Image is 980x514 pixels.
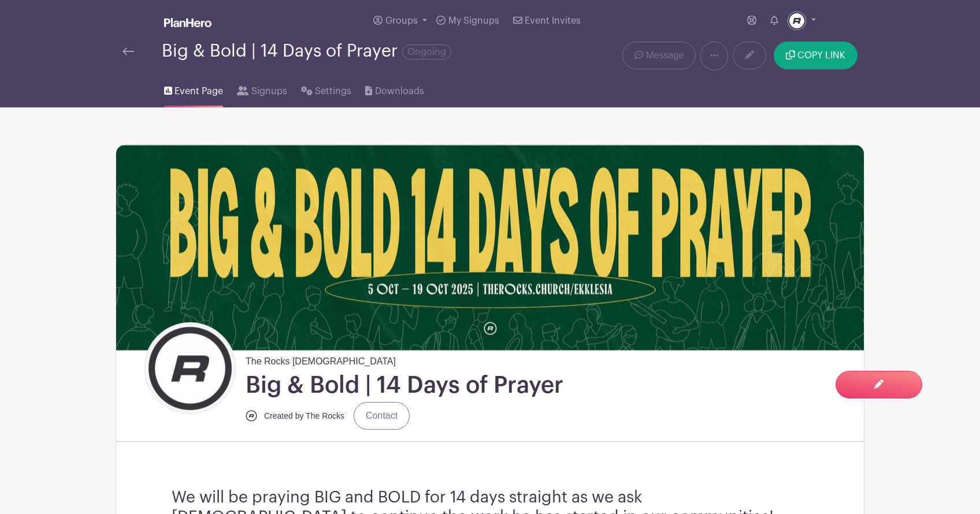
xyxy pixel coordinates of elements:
[264,411,344,420] small: Created by The Rocks
[622,42,696,69] a: Message
[774,42,857,69] button: COPY LINK
[122,47,134,55] img: back-arrow-29a5d9b10d5bd6ae65dc969a981735edf675c4d7a1fe02e03b50dbd4ba3cdb55.svg
[365,70,424,107] a: Downloads
[788,12,806,30] img: Icon%20Logo_B.jpg
[402,44,451,59] span: Ongoing
[162,42,451,61] div: Big & Bold | 14 Days of Prayer
[385,16,418,25] span: Groups
[375,84,424,98] span: Downloads
[525,16,581,25] span: Event Invites
[237,70,287,107] a: Signups
[246,350,396,368] span: The Rocks [DEMOGRAPHIC_DATA]
[315,84,351,98] span: Settings
[246,371,563,400] h1: Big & Bold | 14 Days of Prayer
[797,51,845,60] span: COPY LINK
[448,16,499,25] span: My Signups
[175,84,223,98] span: Event Page
[164,18,211,27] img: logo_white-6c42ec7e38ccf1d336a20a19083b03d10ae64f83f12c07503d8b9e83406b4c7d.svg
[646,49,684,62] span: Message
[301,70,351,107] a: Settings
[354,402,410,430] a: Contact
[164,70,223,107] a: Event Page
[147,325,233,412] img: Icon%20Logo_B.jpg
[116,145,864,350] img: Big&Bold%2014%20Days%20of%20Prayer_Header.png
[246,410,257,422] img: Icon%20Logo_B.jpg
[251,84,287,98] span: Signups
